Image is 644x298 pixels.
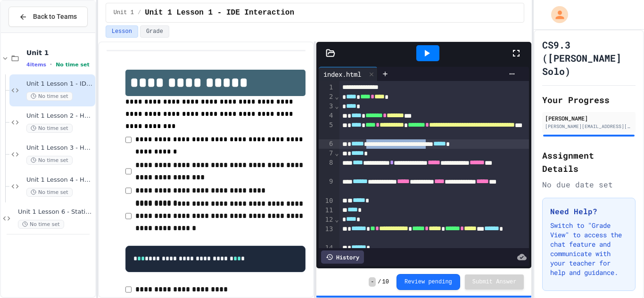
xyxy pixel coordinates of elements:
[319,215,334,225] div: 12
[319,69,366,79] div: index.html
[541,4,570,25] div: My Account
[542,38,636,78] h1: CS9.3 ([PERSON_NAME] Solo)
[319,158,334,177] div: 8
[545,123,633,130] div: [PERSON_NAME][EMAIL_ADDRESS][PERSON_NAME][DOMAIN_NAME]
[545,114,633,122] div: [PERSON_NAME]
[106,25,138,38] button: Lesson
[542,179,636,190] div: No due date set
[319,206,334,215] div: 11
[396,274,460,290] button: Review pending
[334,216,339,223] span: Fold line
[319,177,334,196] div: 9
[18,208,93,216] span: Unit 1 Lesson 6 - Stations Activity
[319,121,334,139] div: 5
[378,278,381,286] span: /
[319,149,334,158] div: 7
[542,93,636,106] h2: Your Progress
[319,111,334,121] div: 4
[50,61,52,68] span: •
[145,7,294,18] span: Unit 1 Lesson 1 - IDE Interaction
[550,206,627,217] h3: Need Help?
[319,196,334,206] div: 10
[319,83,334,92] div: 1
[56,62,90,68] span: No time set
[369,277,376,287] span: -
[18,220,64,229] span: No time set
[319,102,334,111] div: 3
[138,9,141,16] span: /
[26,80,93,88] span: Unit 1 Lesson 1 - IDE Interaction
[334,244,339,251] span: Fold line
[26,144,93,152] span: Unit 1 Lesson 3 - Headers and Paragraph tags
[465,274,524,290] button: Submit Answer
[26,176,93,184] span: Unit 1 Lesson 4 - Headlines Lab
[472,278,517,286] span: Submit Answer
[26,62,46,68] span: 4 items
[321,250,364,264] div: History
[334,102,339,110] span: Fold line
[26,92,73,101] span: No time set
[319,92,334,102] div: 2
[319,67,378,81] div: index.html
[334,93,339,100] span: Fold line
[334,149,339,157] span: Fold line
[26,188,73,197] span: No time set
[26,48,93,57] span: Unit 1
[26,156,73,165] span: No time set
[382,278,389,286] span: 10
[114,9,134,16] span: Unit 1
[542,149,636,175] h2: Assignment Details
[26,124,73,133] span: No time set
[550,221,627,277] p: Switch to "Grade View" to access the chat feature and communicate with your teacher for help and ...
[26,112,93,120] span: Unit 1 Lesson 2 - HTML Doc Setup
[33,12,77,22] span: Back to Teams
[8,7,88,27] button: Back to Teams
[319,225,334,243] div: 13
[319,139,334,149] div: 6
[140,25,169,38] button: Grade
[319,243,334,253] div: 14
